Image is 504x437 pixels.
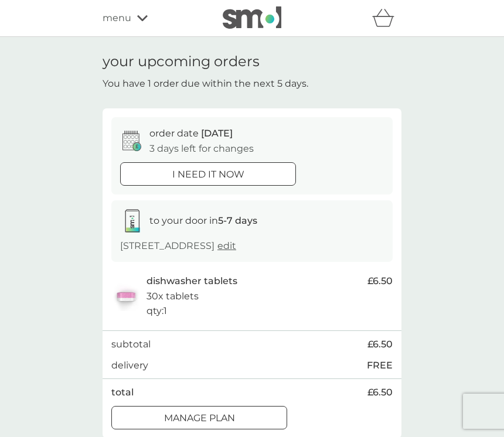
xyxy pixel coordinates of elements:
p: Manage plan [164,411,235,426]
button: i need it now [120,162,296,186]
span: [DATE] [201,128,233,139]
span: £6.50 [367,337,393,352]
div: basket [372,6,401,30]
img: smol [223,6,281,29]
button: Manage plan [111,406,287,429]
p: order date [149,126,233,141]
p: delivery [111,358,148,373]
span: menu [103,11,131,26]
h1: your upcoming orders [103,53,260,70]
p: total [111,385,134,400]
p: 30x tablets [147,289,199,304]
p: subtotal [111,337,151,352]
p: [STREET_ADDRESS] [120,238,236,254]
p: You have 1 order due within the next 5 days. [103,76,308,91]
p: 3 days left for changes [149,141,254,156]
p: dishwasher tablets [147,274,237,289]
span: £6.50 [367,385,393,400]
p: i need it now [172,167,244,182]
strong: 5-7 days [218,215,257,226]
p: qty : 1 [147,303,167,319]
a: edit [217,240,236,251]
span: to your door in [149,215,257,226]
span: £6.50 [367,274,393,289]
p: FREE [367,358,393,373]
